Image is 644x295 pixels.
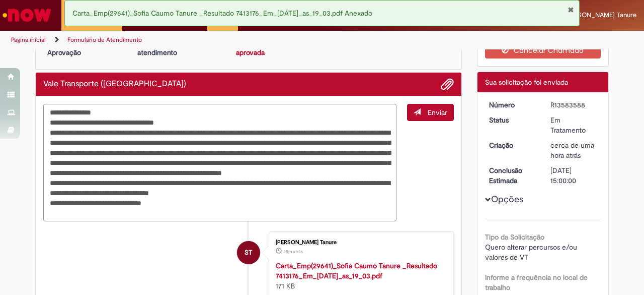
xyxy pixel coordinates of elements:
div: Sofia Caumo Tanure [237,241,260,264]
div: R13583588 [550,100,597,110]
button: Fechar Notificação [568,6,574,14]
a: Formulário de Atendimento [67,36,142,44]
b: Informe a frequência no local de trabalho [485,273,588,292]
h2: Vale Transporte (VT) Histórico de tíquete [43,80,186,89]
div: Em Tratamento [550,115,597,135]
dt: Status [481,115,543,125]
a: Página inicial [11,36,46,44]
span: ST [245,241,252,265]
b: Tipo da Solicitação [485,232,544,242]
span: Enviar [428,108,447,117]
img: ServiceNow [1,5,53,25]
dt: Criação [481,140,543,150]
dt: Número [481,100,543,110]
button: Cancelar Chamado [485,42,601,58]
ul: Trilhas de página [8,31,422,49]
div: [PERSON_NAME] Tanure [276,240,443,246]
span: [PERSON_NAME] Tanure [564,11,636,19]
div: 30/09/2025 18:58:39 [550,140,597,160]
span: 35m atrás [283,249,303,255]
time: 30/09/2025 19:10:52 [283,249,303,255]
span: Sua solicitação foi enviada [485,78,568,87]
span: cerca de uma hora atrás [550,141,594,160]
span: Quero alterar percursos e/ou valores de VT [485,243,579,262]
div: [DATE] 15:00:00 [550,165,597,186]
button: Adicionar anexos [441,78,454,91]
a: Carta_Emp(29641)_Sofia Caumo Tanure _Resultado 7413176_Em_[DATE]_as_19_03.pdf [276,261,437,280]
time: 30/09/2025 18:58:39 [550,141,594,160]
dt: Conclusão Estimada [481,165,543,186]
div: 171 KB [276,261,443,291]
button: Enviar [407,104,454,121]
textarea: Digite sua mensagem aqui... [43,104,396,221]
span: Carta_Emp(29641)_Sofia Caumo Tanure _Resultado 7413176_Em_[DATE]_as_19_03.pdf Anexado [72,9,372,18]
